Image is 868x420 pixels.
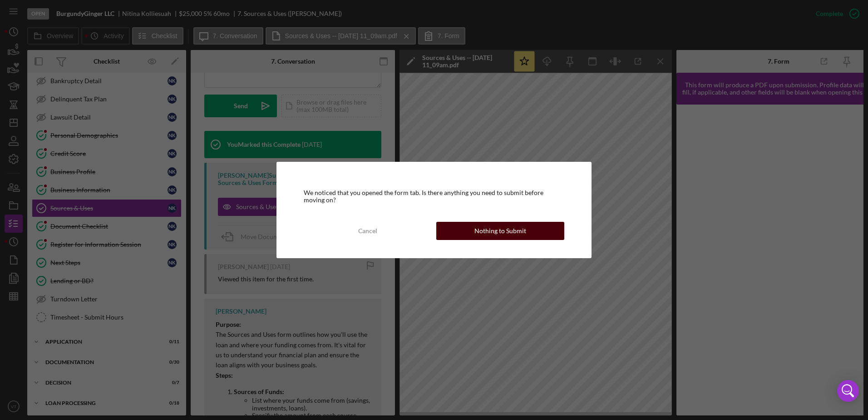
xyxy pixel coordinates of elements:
div: Cancel [358,222,377,240]
div: We noticed that you opened the form tab. Is there anything you need to submit before moving on? [304,189,564,204]
div: Open Intercom Messenger [837,380,859,402]
button: Nothing to Submit [436,222,564,240]
div: Nothing to Submit [474,222,526,240]
button: Cancel [304,222,432,240]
